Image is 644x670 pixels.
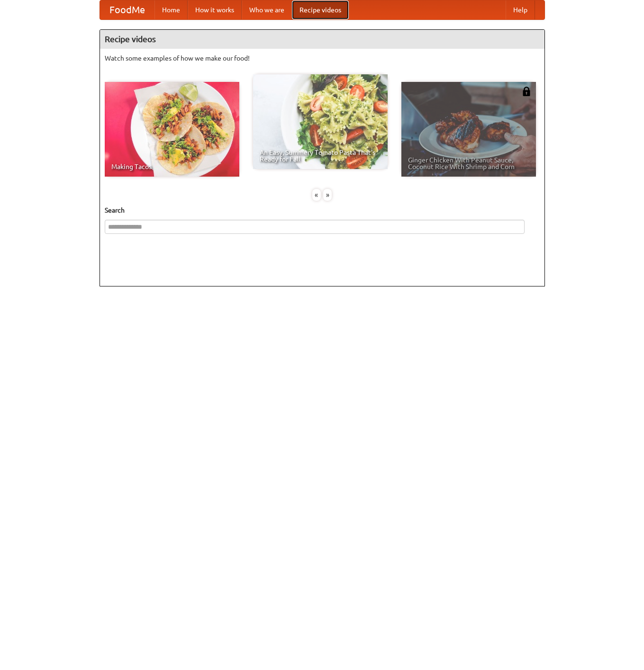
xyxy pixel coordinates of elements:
a: Recipe videos [292,0,349,19]
img: 483408.png [522,87,531,96]
p: Watch some examples of how we make our food! [105,54,540,63]
a: Home [154,0,188,19]
a: How it works [188,0,242,19]
a: Who we are [242,0,292,19]
div: » [323,189,332,201]
h5: Search [105,205,540,215]
div: « [312,189,321,201]
h4: Recipe videos [100,30,544,49]
a: An Easy, Summery Tomato Pasta That's Ready for Fall [253,74,388,169]
a: Help [506,0,535,19]
span: An Easy, Summery Tomato Pasta That's Ready for Fall [260,149,381,162]
a: Making Tacos [105,82,239,177]
span: Making Tacos [111,163,233,170]
a: FoodMe [100,0,154,19]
